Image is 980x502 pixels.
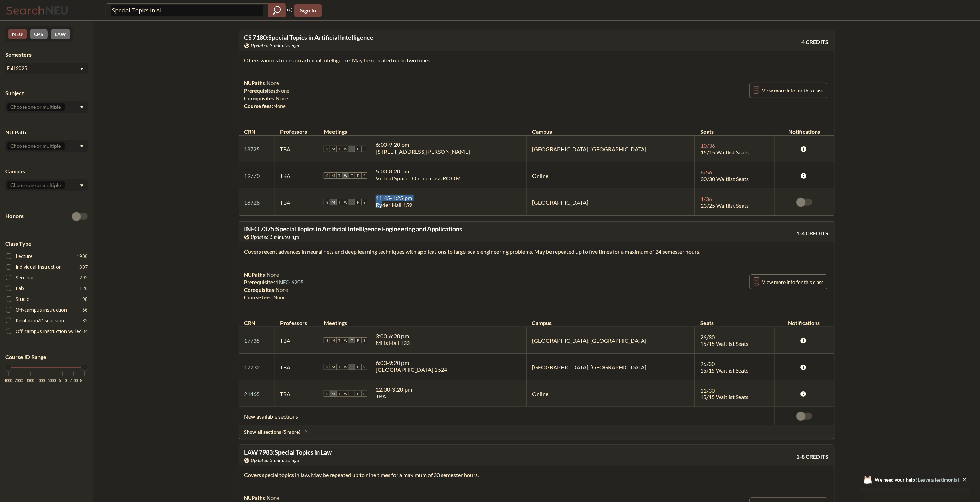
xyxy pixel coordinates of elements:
input: Choose one or multiple [7,142,65,150]
a: Leave a testimonial [918,477,959,483]
svg: Dropdown arrow [80,145,84,148]
span: S [324,199,330,205]
span: None [267,495,279,501]
div: Ryder Hall 159 [376,201,413,208]
div: TBA [376,393,412,400]
span: 307 [79,263,88,271]
div: 3:00 - 6:20 pm [376,333,410,340]
label: Recitation/Discussion [6,316,88,325]
div: 6:00 - 9:20 pm [376,141,470,148]
span: CS 7180 : Special Topics in Artificial Intelligence [244,34,374,41]
th: Seats [695,312,774,327]
span: T [349,391,355,397]
a: INFO 6205 [277,279,304,285]
span: 26 / 30 [701,360,715,367]
span: S [324,146,330,152]
input: Choose one or multiple [7,181,65,189]
td: TBA [275,380,318,407]
span: 1000 [4,379,12,383]
svg: Dropdown arrow [80,68,84,70]
td: TBA [275,327,318,354]
div: 11:45 - 1:25 pm [376,195,413,201]
th: Meetings [318,312,527,327]
span: M [330,364,336,370]
div: Campus [5,168,88,175]
a: 17732 [244,364,260,370]
div: CRN [244,319,256,327]
button: NEU [8,29,27,39]
label: Studio [6,295,88,304]
span: S [361,146,367,152]
div: Show all sections (5 more) [239,425,834,439]
div: 12:00 - 3:20 pm [376,386,412,393]
span: F [355,337,361,343]
button: CPS [30,29,48,39]
span: S [324,172,330,179]
td: [GEOGRAPHIC_DATA] [527,189,695,216]
span: F [355,172,361,179]
div: Fall 2025Dropdown arrow [5,63,88,74]
div: Subject [5,89,88,97]
div: Virtual Space- Online class ROOM [376,175,461,182]
th: Notifications [775,121,834,136]
span: T [336,337,342,343]
span: 1-8 CREDITS [797,453,829,460]
span: T [349,337,355,343]
a: 19770 [244,172,260,179]
td: [GEOGRAPHIC_DATA], [GEOGRAPHIC_DATA] [527,327,695,354]
span: F [355,199,361,205]
span: T [336,391,342,397]
div: Dropdown arrow [5,101,88,113]
span: W [342,337,349,343]
div: Dropdown arrow [5,140,88,152]
span: 8000 [80,379,89,383]
th: Campus [527,312,695,327]
span: Show all sections (5 more) [244,429,301,435]
th: Professors [275,312,318,327]
div: NUPaths: Prerequisites: Corequisites: Course fees: [244,271,304,301]
div: NUPaths: Prerequisites: Corequisites: Course fees: [244,79,290,110]
th: Campus [527,121,695,136]
span: 66 [82,306,88,314]
span: S [361,199,367,205]
td: TBA [275,136,318,162]
label: Individual Instruction [6,262,88,271]
span: 5000 [48,379,56,383]
span: 1-4 CREDITS [797,230,829,237]
span: S [361,337,367,343]
span: 15/15 Waitlist Seats [701,394,749,400]
td: TBA [275,162,318,189]
span: 23/25 Waitlist Seats [701,202,749,209]
span: 30/30 Waitlist Seats [701,176,749,182]
span: LAW 7983 : Special Topics in Law [244,448,332,456]
div: [STREET_ADDRESS][PERSON_NAME] [376,148,470,155]
td: New available sections [239,407,775,425]
label: Lecture [6,252,88,261]
div: 5:00 - 8:20 pm [376,168,461,175]
span: W [342,146,349,152]
span: 4000 [37,379,45,383]
span: Updated 3 minutes ago [251,42,300,50]
section: Covers recent advances in neural nets and deep learning techniques with applications to large-sca... [244,248,829,256]
span: M [330,172,336,179]
span: Class Type [5,240,88,248]
input: Choose one or multiple [7,103,65,111]
td: Online [527,162,695,189]
td: Online [527,380,695,407]
th: Notifications [774,312,834,327]
span: T [349,146,355,152]
span: 126 [79,285,88,292]
span: Updated 3 minutes ago [251,233,300,241]
span: We need your help! [875,477,959,482]
span: T [349,199,355,205]
span: INFO 7375 : Special Topics in Artificial Intelligence Engineering and Applications [244,225,462,233]
span: S [324,391,330,397]
div: 6:00 - 9:20 pm [376,359,448,366]
span: 98 [82,295,88,303]
span: None [267,271,279,278]
span: T [336,172,342,179]
span: S [361,364,367,370]
span: None [274,103,286,109]
span: 1 / 36 [701,196,712,202]
td: [GEOGRAPHIC_DATA], [GEOGRAPHIC_DATA] [527,136,695,162]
